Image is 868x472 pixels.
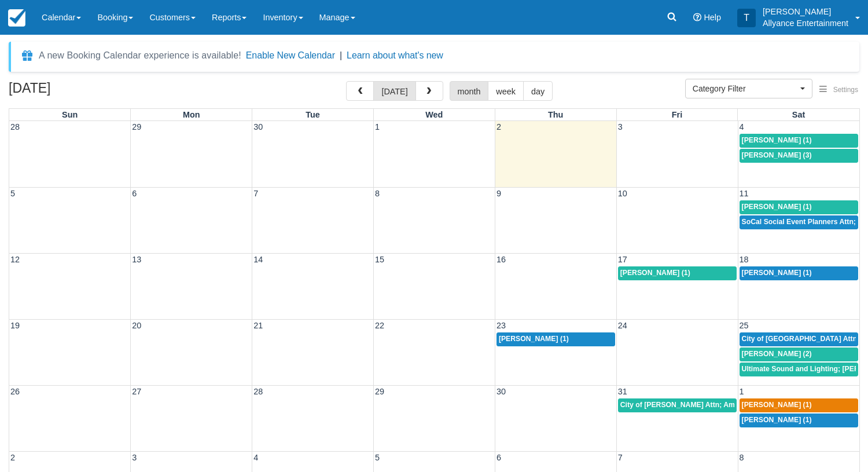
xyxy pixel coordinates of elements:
[742,350,812,358] span: [PERSON_NAME] (2)
[738,122,745,131] span: 4
[792,110,805,119] span: Sat
[347,50,443,60] a: Learn about what's new
[131,189,138,198] span: 6
[252,387,264,396] span: 28
[742,416,812,424] span: [PERSON_NAME] (1)
[763,6,848,17] p: [PERSON_NAME]
[374,255,385,264] span: 15
[252,122,264,131] span: 30
[183,110,200,119] span: Mon
[9,122,21,131] span: 28
[742,269,812,277] span: [PERSON_NAME] (1)
[495,453,502,462] span: 6
[131,122,142,131] span: 29
[738,189,750,198] span: 11
[742,401,812,409] span: [PERSON_NAME] (1)
[740,414,858,427] a: [PERSON_NAME] (1)
[131,387,142,396] span: 27
[685,79,812,98] button: Category Filter
[252,255,264,264] span: 14
[425,110,443,119] span: Wed
[620,269,690,277] span: [PERSON_NAME] (1)
[740,347,858,361] a: [PERSON_NAME] (2)
[740,134,858,148] a: [PERSON_NAME] (1)
[9,321,21,330] span: 19
[672,110,682,119] span: Fri
[246,50,335,61] button: Enable New Calendar
[62,110,78,119] span: Sun
[763,17,848,29] p: Allyance Entertainment
[738,255,750,264] span: 18
[618,266,737,280] a: [PERSON_NAME] (1)
[740,215,858,229] a: SoCal Social Event Planners Attn; [PERSON_NAME] (2)
[9,81,155,103] h2: [DATE]
[617,122,624,131] span: 3
[499,335,569,343] span: [PERSON_NAME] (1)
[495,387,507,396] span: 30
[495,122,502,131] span: 2
[742,136,812,144] span: [PERSON_NAME] (1)
[252,189,259,198] span: 7
[8,9,25,27] img: checkfront-main-nav-mini-logo.png
[812,82,865,98] button: Settings
[693,83,797,94] span: Category Filter
[618,398,737,412] a: City of [PERSON_NAME] Attn; America [PERSON_NAME] (1)
[742,151,812,159] span: [PERSON_NAME] (3)
[450,81,489,101] button: month
[742,203,812,211] span: [PERSON_NAME] (1)
[252,321,264,330] span: 21
[9,453,16,462] span: 2
[617,189,628,198] span: 10
[740,149,858,163] a: [PERSON_NAME] (3)
[617,453,624,462] span: 7
[9,387,21,396] span: 26
[495,189,502,198] span: 9
[738,453,745,462] span: 8
[548,110,563,119] span: Thu
[496,332,615,346] a: [PERSON_NAME] (1)
[738,387,745,396] span: 1
[833,86,858,94] span: Settings
[374,453,381,462] span: 5
[523,81,553,101] button: day
[131,321,142,330] span: 20
[495,255,507,264] span: 16
[306,110,320,119] span: Tue
[704,13,721,22] span: Help
[737,9,756,27] div: T
[740,266,858,280] a: [PERSON_NAME] (1)
[617,255,628,264] span: 17
[693,13,701,21] i: Help
[740,332,858,346] a: City of [GEOGRAPHIC_DATA] Attn; [PERSON_NAME] (2)
[374,122,381,131] span: 1
[340,50,342,60] span: |
[131,453,138,462] span: 3
[373,81,415,101] button: [DATE]
[740,200,858,214] a: [PERSON_NAME] (1)
[620,401,823,409] span: City of [PERSON_NAME] Attn; America [PERSON_NAME] (1)
[9,189,16,198] span: 5
[738,321,750,330] span: 25
[9,255,21,264] span: 12
[495,321,507,330] span: 23
[374,321,385,330] span: 22
[374,189,381,198] span: 8
[131,255,142,264] span: 13
[617,387,628,396] span: 31
[39,49,241,63] div: A new Booking Calendar experience is available!
[740,363,858,376] a: Ultimate Sound and Lighting; [PERSON_NAME] (1)
[488,81,524,101] button: week
[740,398,858,412] a: [PERSON_NAME] (1)
[374,387,385,396] span: 29
[252,453,259,462] span: 4
[617,321,628,330] span: 24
